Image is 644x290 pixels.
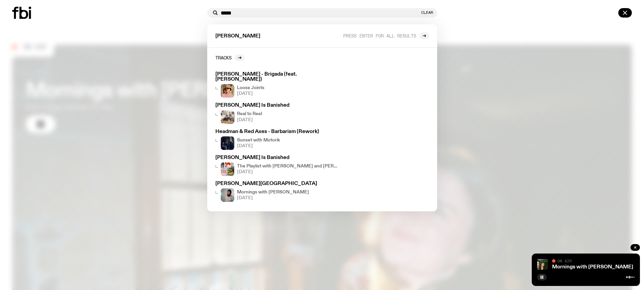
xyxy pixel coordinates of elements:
h4: The Playlist with [PERSON_NAME] and [PERSON_NAME] [237,164,340,168]
h3: [PERSON_NAME][GEOGRAPHIC_DATA] [215,181,340,186]
h4: Real to Reel [237,112,262,116]
span: [DATE] [237,170,340,174]
img: Freya smiles coyly as she poses for the image. [537,259,548,270]
h3: [PERSON_NAME] Is Banished [215,103,340,108]
h4: Sunset with Motorik [237,138,280,142]
span: [DATE] [237,196,309,200]
span: [DATE] [237,91,264,96]
img: Jasper Craig Adams holds a vintage camera to his eye, obscuring his face. He is wearing a grey ju... [221,110,234,124]
a: [PERSON_NAME] - Brigada (feat. [PERSON_NAME])Tyson stands in front of a paperbark tree wearing or... [213,69,342,100]
a: Tracks [215,54,244,61]
span: On Air [557,259,572,263]
span: [DATE] [237,144,280,148]
a: Press enter for all results [343,32,429,39]
a: [PERSON_NAME] Is BanishedThe Playlist with [PERSON_NAME] and [PERSON_NAME][DATE] [213,153,342,179]
h3: Headman & Red Axes - Barbarism (Rework) [215,129,340,134]
h4: Loose Joints [237,86,264,90]
button: Clear [421,11,433,15]
a: Mornings with [PERSON_NAME] [552,264,633,270]
img: Tyson stands in front of a paperbark tree wearing orange sunglasses, a suede bucket hat and a pin... [221,84,234,98]
span: [DATE] [237,118,262,122]
img: Kana Frazer is smiling at the camera with her head tilted slightly to her left. She wears big bla... [221,188,234,202]
a: [PERSON_NAME][GEOGRAPHIC_DATA]Kana Frazer is smiling at the camera with her head tilted slightly ... [213,179,342,205]
h3: [PERSON_NAME] Is Banished [215,155,340,160]
a: [PERSON_NAME] Is BanishedJasper Craig Adams holds a vintage camera to his eye, obscuring his face... [213,100,342,126]
span: Press enter for all results [343,33,416,38]
h4: Mornings with [PERSON_NAME] [237,190,309,194]
h3: [PERSON_NAME] - Brigada (feat. [PERSON_NAME]) [215,72,340,82]
h2: Tracks [215,55,232,60]
span: [PERSON_NAME] [215,34,260,39]
a: Headman & Red Axes - Barbarism (Rework)Sunset with Motorik[DATE] [213,127,342,153]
